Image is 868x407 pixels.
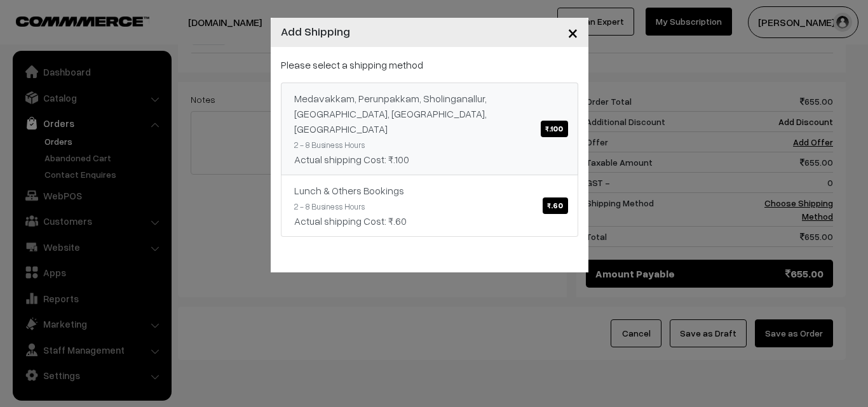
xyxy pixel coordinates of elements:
div: Actual shipping Cost: ₹.60 [294,213,565,229]
button: Close [557,13,588,52]
span: ₹.100 [541,121,567,137]
p: Please select a shipping method [281,57,578,72]
a: Lunch & Others Bookings₹.60 2 - 8 Business HoursActual shipping Cost: ₹.60 [281,175,578,237]
div: Actual shipping Cost: ₹.100 [294,152,565,167]
small: 2 - 8 Business Hours [294,140,365,150]
h4: Add Shipping [281,23,350,40]
small: 2 - 8 Business Hours [294,201,365,211]
span: ₹.60 [543,197,567,214]
span: × [567,20,578,44]
div: Medavakkam, Perunpakkam, Sholinganallur, [GEOGRAPHIC_DATA], [GEOGRAPHIC_DATA], [GEOGRAPHIC_DATA] [294,91,565,137]
a: Medavakkam, Perunpakkam, Sholinganallur, [GEOGRAPHIC_DATA], [GEOGRAPHIC_DATA], [GEOGRAPHIC_DATA]₹... [281,83,578,175]
div: Lunch & Others Bookings [294,183,565,198]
